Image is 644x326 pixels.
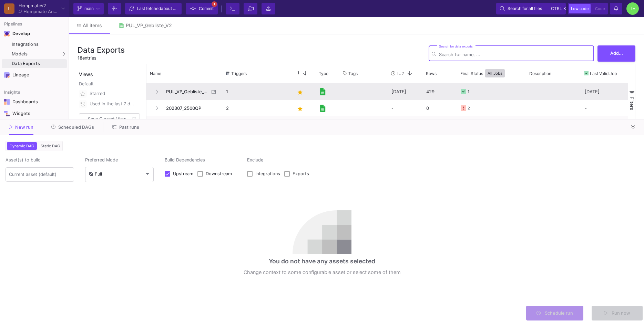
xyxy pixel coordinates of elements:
[226,117,287,133] p: 1
[84,3,94,14] span: main
[296,88,304,96] mat-icon: star
[162,117,218,133] span: PUL_Lager-CH_1
[295,70,299,76] span: 1
[78,55,125,61] div: entries
[137,3,178,14] div: Last fetched
[12,51,28,57] span: Models
[4,99,10,105] img: Navigation icon
[162,84,209,100] span: PUL_VP_Gebliste_V2
[508,3,542,14] span: Search for all files
[397,71,401,76] span: Last Used
[12,31,23,36] div: Develop
[529,71,551,76] span: Description
[6,157,74,163] span: Asset(s) to build
[2,70,67,81] a: Navigation iconLineage
[88,116,126,122] span: Save Current View
[90,88,136,99] div: Starred
[595,6,605,11] span: Code
[104,122,147,133] button: Past runs
[569,4,591,13] button: Low code
[2,96,67,107] a: Navigation iconDashboards
[590,71,617,76] span: Last Valid Job
[119,23,124,29] img: Tab icon
[255,171,280,177] span: Integrations
[460,65,516,81] div: Final Status
[12,72,57,78] div: Lineage
[269,257,375,266] div: You do not have any assets selected
[161,6,195,11] span: about 8 hours ago
[78,64,143,78] div: Views
[593,4,607,13] button: Code
[12,111,57,116] div: Widgets
[162,100,218,116] span: 202307_2500QP
[186,3,218,14] button: Commit
[468,117,469,133] div: 1
[12,99,57,105] div: Dashboards
[146,116,222,133] div: Press SPACE to select this row.
[90,99,136,109] div: Used in the last 7 days
[597,45,635,62] button: Add...
[624,2,639,15] button: TE
[222,100,628,116] div: Press SPACE to select this row.
[146,83,222,100] div: Press SPACE to select this row.
[23,9,59,14] div: Hempmate Analytics
[78,55,82,61] span: 18
[125,3,182,14] button: Last fetchedabout 8 hours ago
[2,59,67,68] a: Data Exports
[319,88,326,95] img: [Legacy] Google Sheets
[439,52,591,57] input: Search for name, ...
[526,116,581,133] div: Bewegungsdaten für das Sschweizer Lager
[563,4,566,13] span: k
[226,100,287,116] p: 2
[85,157,154,163] span: Preferred Mode
[422,100,457,116] div: 0
[2,28,67,39] mat-expansion-panel-header: Navigation iconDevelop
[319,105,326,112] img: [Legacy] Google Sheets
[629,97,635,110] span: Filters
[2,40,67,49] a: Integrations
[78,88,141,99] button: Starred
[401,71,404,76] span: 2
[146,100,222,116] div: Press SPACE to select this row.
[222,116,628,133] div: Press SPACE to select this row.
[78,99,141,109] button: Used in the last 7 days
[422,83,457,100] div: 429
[581,83,628,100] div: [DATE]
[1,122,42,133] button: New run
[4,3,14,14] div: H
[173,171,193,177] span: Upstream
[247,157,313,163] span: Exclude
[244,269,401,276] div: Change context to some configurable asset or select some of them
[126,23,172,28] div: PUL_VP_Gebliste_V2
[12,42,65,47] div: Integrations
[388,100,422,116] div: -
[15,125,33,130] span: New run
[78,45,125,54] h3: Data Exports
[206,171,232,177] span: Downstream
[348,71,358,76] span: Tags
[293,210,351,254] img: No data
[293,171,309,177] span: Exports
[4,72,10,78] img: Navigation icon
[422,116,457,133] div: 84
[4,111,10,116] img: Navigation icon
[199,3,214,14] span: Commit
[571,6,589,11] span: Low code
[150,71,161,76] span: Name
[89,171,102,177] div: Full
[581,116,628,133] div: [DATE]
[319,71,328,76] span: Type
[468,84,469,100] div: 1
[610,51,623,56] span: Add...
[468,100,470,116] div: 2
[485,69,505,77] button: All Jobs
[7,142,37,150] button: Dynamic DAG
[165,157,236,163] span: Build Dependencies
[551,4,562,13] span: ctrl
[9,172,71,177] input: Current asset (default)
[296,105,304,113] mat-icon: star
[83,23,102,28] span: All items
[79,113,140,125] button: Save Current View
[426,71,437,76] span: Rows
[39,144,61,148] span: Static DAG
